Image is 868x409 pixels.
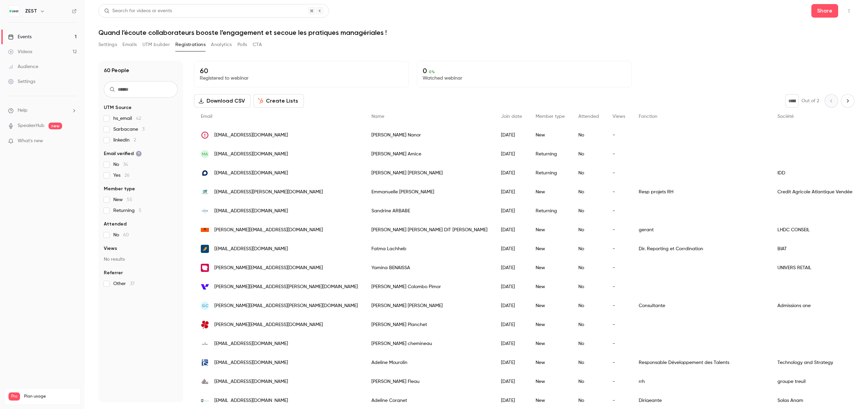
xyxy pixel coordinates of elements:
[113,161,128,168] span: No
[529,277,572,296] div: New
[578,114,599,119] span: Attended
[123,233,129,237] span: 60
[113,115,141,122] span: hs_email
[214,189,323,196] span: [EMAIL_ADDRESS][PERSON_NAME][DOMAIN_NAME]
[200,67,403,75] p: 60
[201,228,209,232] img: lhdc.fr
[529,164,572,182] div: Returning
[104,245,117,252] span: Views
[572,372,606,391] div: No
[572,164,606,182] div: No
[771,372,859,391] div: groupe treuil
[69,138,77,144] iframe: Noticeable Trigger
[365,296,494,315] div: [PERSON_NAME] [PERSON_NAME]
[572,182,606,201] div: No
[606,277,632,296] div: -
[606,334,632,353] div: -
[214,378,288,385] span: [EMAIL_ADDRESS][DOMAIN_NAME]
[536,114,565,119] span: Member type
[606,126,632,145] div: -
[572,315,606,334] div: No
[572,277,606,296] div: No
[494,334,529,353] div: [DATE]
[18,122,44,129] a: SpeakerHub
[201,188,209,196] img: ca-atlantique-vendee.fr
[214,283,358,290] span: [PERSON_NAME][EMAIL_ADDRESS][PERSON_NAME][DOMAIN_NAME]
[214,227,323,234] span: [PERSON_NAME][EMAIL_ADDRESS][DOMAIN_NAME]
[104,270,123,276] span: Referrer
[104,221,127,228] span: Attended
[202,303,208,309] span: GC
[494,182,529,201] div: [DATE]
[572,220,606,239] div: No
[494,258,529,277] div: [DATE]
[572,126,606,145] div: No
[201,321,209,329] img: actualgroup.com
[201,283,209,291] img: voltr.tech
[365,201,494,220] div: Sandrine ARBABE
[529,126,572,145] div: New
[632,182,771,201] div: Resp projets RH
[529,353,572,372] div: New
[123,162,128,167] span: 34
[104,104,132,111] span: UTM Source
[494,353,529,372] div: [DATE]
[127,197,132,202] span: 55
[104,256,178,263] p: No results
[501,114,522,119] span: Join date
[494,126,529,145] div: [DATE]
[606,372,632,391] div: -
[214,208,288,215] span: [EMAIL_ADDRESS][DOMAIN_NAME]
[113,137,136,144] span: linkedin
[771,164,859,182] div: IDD
[122,39,137,50] button: Emails
[771,353,859,372] div: Technology and Strategy
[365,315,494,334] div: [PERSON_NAME] Planchet
[8,6,19,17] img: ZEST
[201,131,209,139] img: simplon.co
[214,397,288,404] span: [EMAIL_ADDRESS][DOMAIN_NAME]
[124,173,130,178] span: 26
[8,34,32,40] div: Events
[529,334,572,353] div: New
[365,353,494,372] div: Adeline Mourolin
[365,334,494,353] div: [PERSON_NAME] chemineau
[175,39,206,50] button: Registrations
[201,245,209,253] img: biat.com.tn
[104,7,172,15] div: Search for videos or events
[572,296,606,315] div: No
[606,239,632,258] div: -
[494,315,529,334] div: [DATE]
[606,182,632,201] div: -
[529,372,572,391] div: New
[98,39,117,50] button: Settings
[606,258,632,277] div: -
[214,321,323,328] span: [PERSON_NAME][EMAIL_ADDRESS][DOMAIN_NAME]
[214,340,288,347] span: [EMAIL_ADDRESS][DOMAIN_NAME]
[8,78,35,85] div: Settings
[494,164,529,182] div: [DATE]
[8,63,38,70] div: Audience
[494,372,529,391] div: [DATE]
[130,281,135,286] span: 37
[253,39,262,50] button: CTA
[494,296,529,315] div: [DATE]
[572,145,606,164] div: No
[237,39,247,50] button: Polls
[142,39,170,50] button: UTM builder
[771,220,859,239] div: LHDC CONSEIL
[201,396,209,405] img: solasanam.fr
[18,137,43,145] span: What's new
[113,207,141,214] span: Returning
[606,353,632,372] div: -
[771,182,859,201] div: Credit Agricole Atlantique Vendée
[104,66,129,74] h1: 60 People
[214,245,288,253] span: [EMAIL_ADDRESS][DOMAIN_NAME]
[811,4,838,18] button: Share
[142,127,144,132] span: 3
[139,208,141,213] span: 5
[494,277,529,296] div: [DATE]
[606,296,632,315] div: -
[529,201,572,220] div: Returning
[113,280,135,287] span: Other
